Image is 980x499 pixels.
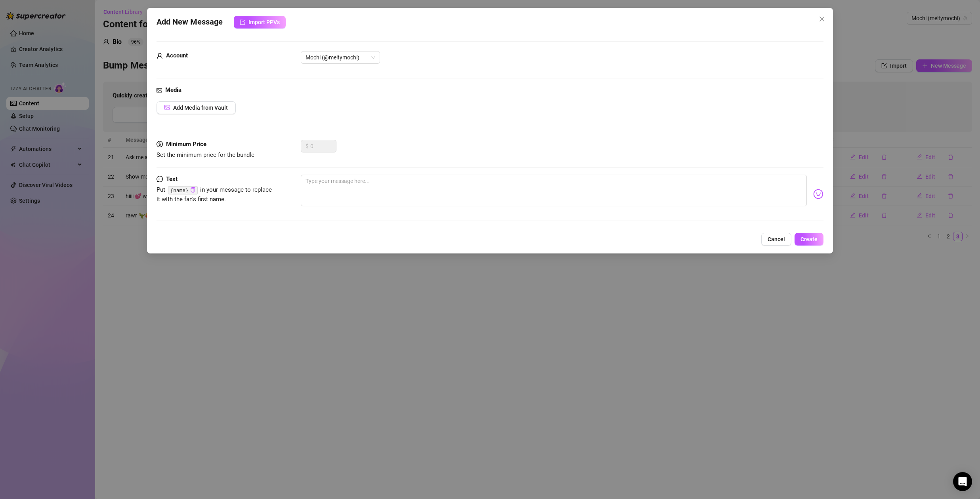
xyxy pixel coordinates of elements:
span: Import PPVs [248,19,280,25]
span: Add New Message [157,16,223,29]
span: Close [816,16,828,22]
strong: Text [166,175,178,183]
strong: Media [165,86,181,93]
span: Add Media from Vault [173,105,228,111]
span: Cancel [768,236,785,242]
span: import [240,19,245,25]
code: {name} [168,186,198,194]
button: Cancel [761,233,791,246]
button: Add Media from Vault [157,101,236,114]
span: Mochi (@meltymochi) [306,51,375,63]
button: Click to Copy [190,187,195,193]
span: Set the minimum price for the bundle [157,151,254,158]
button: Create [795,233,823,246]
img: svg%3e [813,189,823,199]
span: Put in your message to replace it with the fan's first name. [157,186,272,203]
button: Close [816,13,828,25]
span: copy [190,187,195,192]
span: picture [164,105,170,110]
span: dollar [157,140,163,149]
span: user [157,51,163,61]
strong: Minimum Price [166,141,206,148]
div: Open Intercom Messenger [953,472,972,491]
span: close [819,16,825,22]
span: message [157,175,163,184]
span: Create [800,236,818,242]
strong: Account [166,52,188,59]
button: Import PPVs [234,16,286,29]
span: picture [157,86,162,95]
